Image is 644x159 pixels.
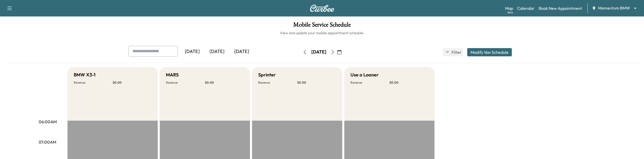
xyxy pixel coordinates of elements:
p: $ 0.00 [389,81,428,85]
img: Curbee Logo [310,5,334,12]
p: 07:00AM [39,139,56,145]
div: Beta [508,11,513,14]
div: [DATE] [311,49,326,55]
h5: MARS [166,71,179,78]
p: 06:00AM [39,119,57,125]
h5: BMW X3-1 [74,71,96,78]
p: $ 0.00 [297,81,336,85]
h5: Use a Loaner [350,71,379,78]
div: [DATE] [229,46,254,58]
div: [DATE] [205,46,229,58]
span: Momentum BMW [598,5,630,11]
div: [DATE] [180,46,205,58]
button: Filter [443,48,463,56]
p: Revenue [74,81,113,85]
p: $ 0.00 [113,81,152,85]
p: Revenue [350,81,389,85]
button: Modify Van Schedule [467,48,512,56]
span: Filter [451,49,461,55]
h5: Sprinter [258,71,276,78]
p: Revenue [258,81,297,85]
a: Calendar [517,5,534,11]
p: Revenue [166,81,205,85]
p: $ 0.00 [205,81,244,85]
a: MapBeta [505,5,513,11]
h1: Mobile Service Schedule [5,22,639,30]
h6: View and update your mobile appointment schedule. [5,30,639,36]
a: Book New Appointment [539,5,582,11]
